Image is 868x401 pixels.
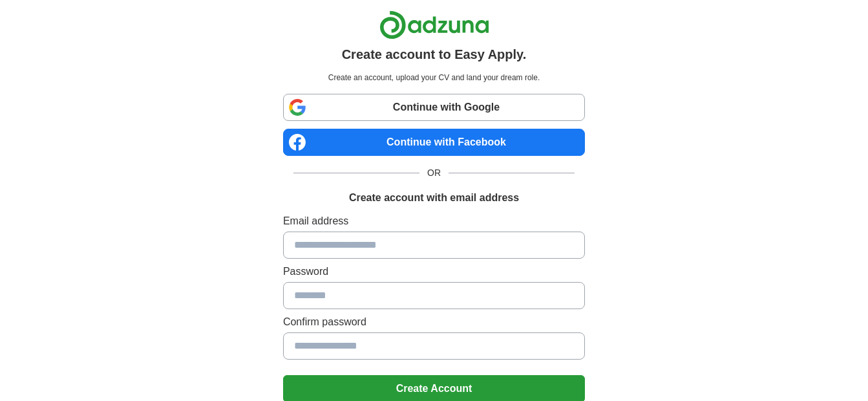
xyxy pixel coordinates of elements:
img: Adzuna logo [379,10,489,39]
p: Create an account, upload your CV and land your dream role. [286,72,582,83]
label: Email address [283,213,585,229]
a: Continue with Google [283,94,585,121]
h1: Create account to Easy Apply. [342,45,527,64]
label: Confirm password [283,314,585,330]
h1: Create account with email address [349,190,519,206]
label: Password [283,264,585,279]
span: OR [419,166,449,180]
a: Continue with Facebook [283,129,585,156]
